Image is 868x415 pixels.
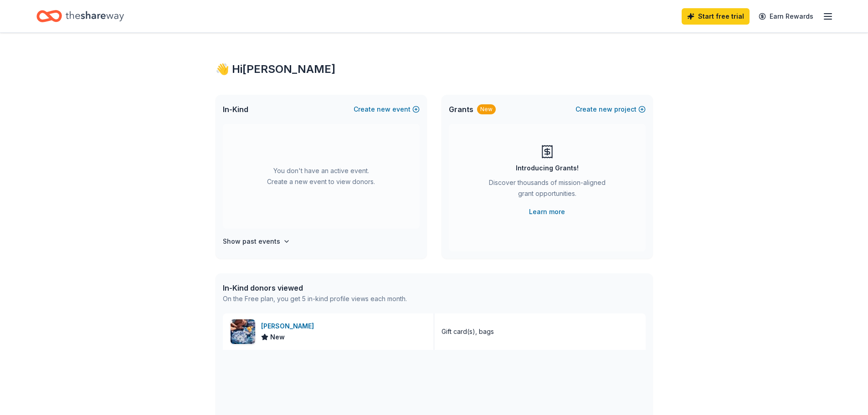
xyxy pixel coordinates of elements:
div: Introducing Grants! [516,163,579,174]
a: Start free trial [682,8,750,25]
div: You don't have an active event. Create a new event to view donors. [223,124,420,229]
a: Home [36,5,124,27]
span: Grants [449,104,473,115]
button: Createnewevent [354,104,420,115]
span: new [599,104,612,115]
a: Earn Rewards [753,8,819,25]
button: Createnewproject [575,104,646,115]
h4: Show past events [223,236,280,247]
div: Gift card(s), bags [442,326,494,337]
div: New [477,104,496,114]
div: [PERSON_NAME] [261,321,318,332]
a: Learn more [529,206,565,217]
div: Discover thousands of mission-aligned grant opportunities. [485,177,609,203]
div: 👋 Hi [PERSON_NAME] [216,62,653,77]
div: On the Free plan, you get 5 in-kind profile views each month. [223,293,407,304]
span: New [270,332,285,343]
img: Image for Vera Bradley [231,319,255,344]
div: In-Kind donors viewed [223,282,407,293]
span: In-Kind [223,104,248,115]
button: Show past events [223,236,290,247]
span: new [377,104,390,115]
